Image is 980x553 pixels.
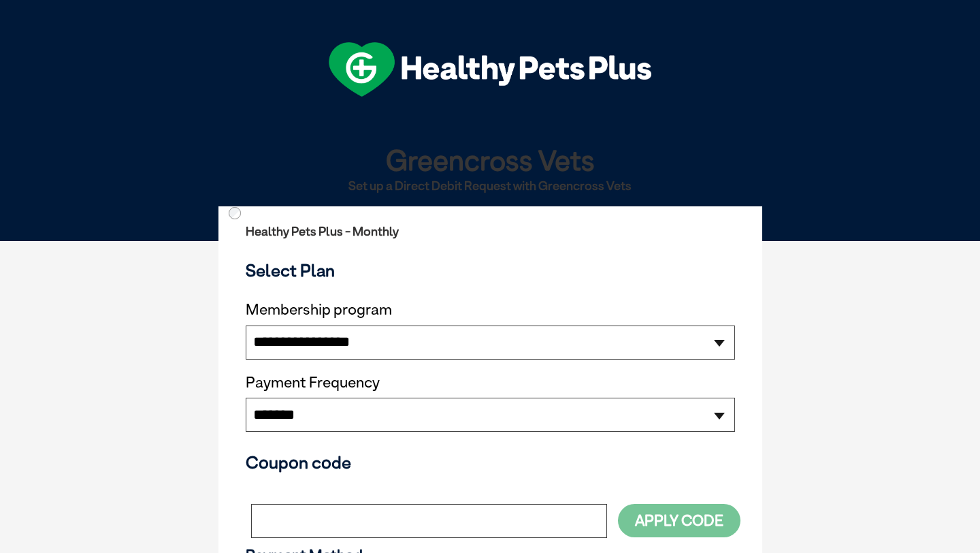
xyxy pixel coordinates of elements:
h1: Greencross Vets [224,144,757,175]
img: hpp-logo-landscape-green-white.png [329,42,651,97]
h2: Healthy Pets Plus - Monthly [246,225,735,238]
label: Membership program [246,301,735,319]
h3: Coupon code [246,452,735,473]
h2: Set up a Direct Debit Request with Greencross Vets [224,179,757,193]
label: Payment Frequency [246,374,380,392]
h3: Select Plan [246,260,735,281]
button: Apply Code [618,504,740,537]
